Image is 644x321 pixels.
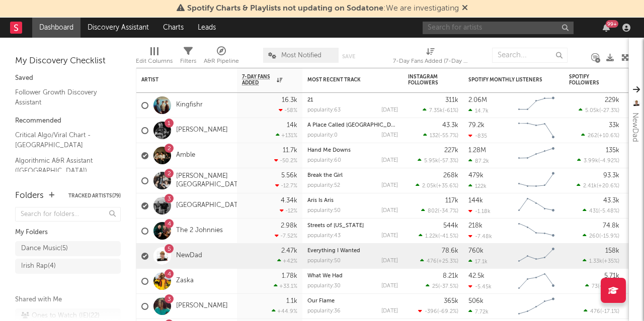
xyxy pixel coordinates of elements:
[307,158,341,163] div: popularity: 60
[156,18,191,38] a: Charts
[601,108,618,114] span: -27.3 %
[393,43,468,72] div: 7-Day Fans Added (7-Day Fans Added)
[283,147,297,154] div: 11.7k
[307,258,341,264] div: popularity: 50
[15,294,121,306] div: Shared with Me
[579,107,619,114] div: ( )
[514,294,559,319] svg: Chart title
[420,258,458,264] div: ( )
[307,298,335,304] a: Our Flame
[600,158,618,164] span: -4.92 %
[468,183,487,189] div: 122k
[176,302,228,310] a: [PERSON_NAME]
[307,183,340,188] div: popularity: 52
[425,309,437,314] span: -396
[429,108,443,114] span: 7.35k
[180,55,196,67] div: Filters
[418,308,458,314] div: ( )
[609,122,619,129] div: 33k
[442,248,458,254] div: 78.6k
[307,233,341,239] div: popularity: 43
[468,233,492,240] div: -7.48k
[307,248,398,254] div: Everything I Wanted
[468,298,484,304] div: 506k
[421,207,458,214] div: ( )
[180,43,196,72] div: Filters
[307,108,341,113] div: popularity: 63
[425,234,438,239] span: 1.22k
[468,133,487,139] div: -835
[598,183,618,189] span: +20.6 %
[514,244,559,269] svg: Chart title
[15,87,111,108] a: Follower Growth Discovery Assistant
[443,223,458,229] div: 544k
[427,259,437,264] span: 476
[440,133,457,139] span: -55.7 %
[603,24,610,32] button: 99+
[191,18,223,38] a: Leads
[439,309,457,314] span: -69.2 %
[307,248,360,254] a: Everything I Wanted
[307,273,398,279] div: What We Had
[468,147,486,154] div: 1.28M
[282,97,297,103] div: 16.3k
[599,133,618,139] span: +10.6 %
[15,190,44,202] div: Folders
[176,101,203,110] a: Kingfishr
[381,133,398,138] div: [DATE]
[176,172,244,189] a: [PERSON_NAME][GEOGRAPHIC_DATA]
[136,55,173,67] div: Edit Columns
[307,298,398,304] div: Our Flame
[381,233,398,239] div: [DATE]
[444,147,458,154] div: 227k
[600,208,618,214] span: -5.48 %
[381,158,398,163] div: [DATE]
[342,54,355,59] button: Save
[176,252,202,260] a: NewDad
[281,197,297,204] div: 4.34k
[440,158,457,164] span: -57.3 %
[141,77,217,83] div: Artist
[381,183,398,188] div: [DATE]
[419,233,458,239] div: ( )
[423,107,458,114] div: ( )
[307,148,398,153] div: Hand Me Downs
[601,234,618,239] span: -15.9 %
[307,308,341,314] div: popularity: 36
[468,122,485,129] div: 79.2k
[599,284,618,289] span: +55.3 %
[408,74,443,86] div: Instagram Followers
[514,118,559,143] svg: Chart title
[307,123,446,128] a: A Place Called [GEOGRAPHIC_DATA] (Studio Version)
[443,273,458,279] div: 8.21k
[569,74,604,86] div: Spotify Followers
[468,108,489,114] div: 14.7k
[442,122,458,129] div: 43.3k
[279,107,297,114] div: -58 %
[439,208,457,214] span: -34.7 %
[21,260,56,272] div: Irish Rap ( 4 )
[15,227,121,239] div: My Folders
[603,197,619,204] div: 43.3k
[286,298,297,304] div: 1.1k
[307,173,398,178] div: Break the Girl
[468,158,489,164] div: 87.2k
[606,20,618,28] div: 99 +
[176,126,228,135] a: [PERSON_NAME]
[629,113,641,142] div: NewDad
[583,258,619,264] div: ( )
[428,208,438,214] span: 802
[602,309,618,314] span: -17.1 %
[15,207,121,222] input: Search for folders...
[418,157,458,164] div: ( )
[589,208,598,214] span: 431
[381,258,398,264] div: [DATE]
[424,158,438,164] span: 5.95k
[589,234,599,239] span: 260
[468,248,484,254] div: 760k
[176,151,195,160] a: Amble
[242,74,274,86] span: 7-Day Fans Added
[381,308,398,314] div: [DATE]
[21,243,68,255] div: Dance Music ( 5 )
[443,172,458,179] div: 268k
